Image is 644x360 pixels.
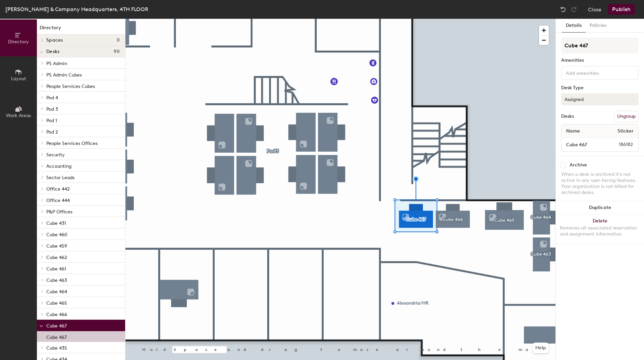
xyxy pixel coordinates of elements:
[560,225,640,237] div: Removes all associated reservation and assignment information
[46,186,70,192] span: Office 442
[46,38,63,43] span: Spaces
[46,332,67,340] p: Cube 467
[560,6,567,13] img: Undo
[561,114,574,119] div: Desks
[11,76,26,82] span: Layout
[117,38,120,43] span: 0
[5,5,148,13] div: [PERSON_NAME] & Company Headquarters, 4TH FLOOR
[114,49,120,54] span: 90
[46,72,82,78] span: PS Admin Cubes
[603,141,637,148] span: 186182
[46,323,67,329] span: Cube 467
[46,118,57,123] span: Pod 1
[561,85,639,91] div: Desk Type
[46,220,66,226] span: Cube 431
[46,49,59,54] span: Desks
[46,266,66,272] span: Cube 461
[46,255,67,260] span: Cube 462
[571,6,577,13] img: Redo
[533,343,549,353] button: Help
[562,19,586,33] button: Details
[46,209,72,215] span: P&P Offices
[46,141,98,146] span: People Services Offices
[46,232,67,238] span: Cube 460
[46,345,67,351] span: Cube 435
[565,68,625,76] input: Add amenities
[46,300,67,306] span: Cube 465
[46,61,67,66] span: PS Admin
[46,152,65,158] span: Security
[614,111,639,122] button: Ungroup
[46,95,58,101] span: Pod 4
[614,125,637,137] span: Sticker
[561,171,639,196] div: When a desk is archived it's not active in any user-facing features. Your organization is not bil...
[46,129,58,135] span: Pod 2
[561,58,639,63] div: Amenities
[46,106,58,112] span: Pod 3
[8,39,29,45] span: Directory
[46,84,95,89] span: People Services Cubes
[563,140,603,149] input: Unnamed desk
[570,162,587,168] div: Archive
[556,214,644,244] button: DeleteRemoves all associated reservation and assignment information
[46,312,67,317] span: Cube 466
[561,93,639,105] button: Assigned
[46,175,74,181] span: Sector Leads
[46,198,70,203] span: Office 444
[46,289,67,295] span: Cube 464
[588,4,601,15] button: Close
[586,19,610,33] button: Policies
[37,24,125,35] h1: Directory
[6,113,31,118] span: Work Areas
[556,201,644,214] button: Duplicate
[608,4,635,15] button: Publish
[46,163,71,169] span: Accounting
[46,277,67,283] span: Cube 463
[563,125,583,137] span: Name
[46,243,67,249] span: Cube 459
